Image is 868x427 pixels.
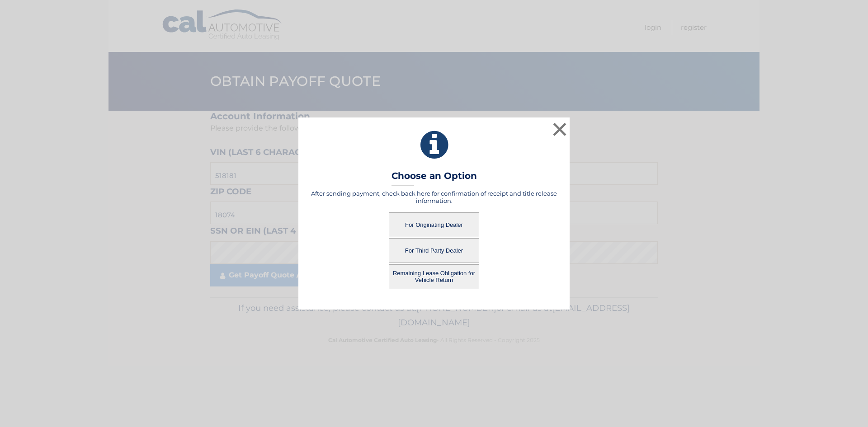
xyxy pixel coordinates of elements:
[389,238,479,263] button: For Third Party Dealer
[389,212,479,237] button: For Originating Dealer
[551,120,569,138] button: ×
[389,264,479,289] button: Remaining Lease Obligation for Vehicle Return
[392,170,477,186] h3: Choose an Option
[310,190,558,204] h5: After sending payment, check back here for confirmation of receipt and title release information.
